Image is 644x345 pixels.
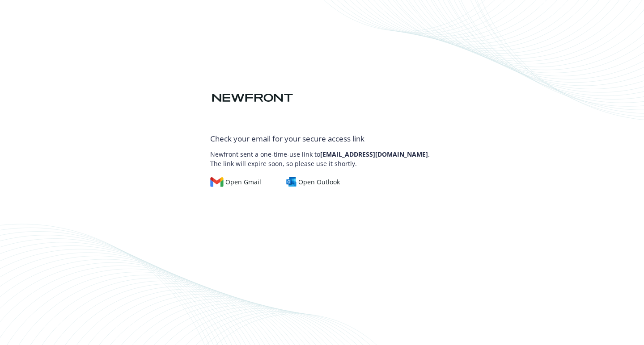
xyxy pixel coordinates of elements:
img: gmail-logo.svg [210,177,224,187]
img: Newfront logo [210,90,295,106]
div: Check your email for your secure access link [210,133,434,145]
div: Open Outlook [286,177,340,187]
a: Open Gmail [210,177,268,187]
img: outlook-logo.svg [286,177,297,187]
a: Open Outlook [286,177,347,187]
div: Open Gmail [210,177,261,187]
b: [EMAIL_ADDRESS][DOMAIN_NAME] [320,150,428,158]
p: Newfront sent a one-time-use link to . The link will expire soon, so please use it shortly. [210,145,434,168]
